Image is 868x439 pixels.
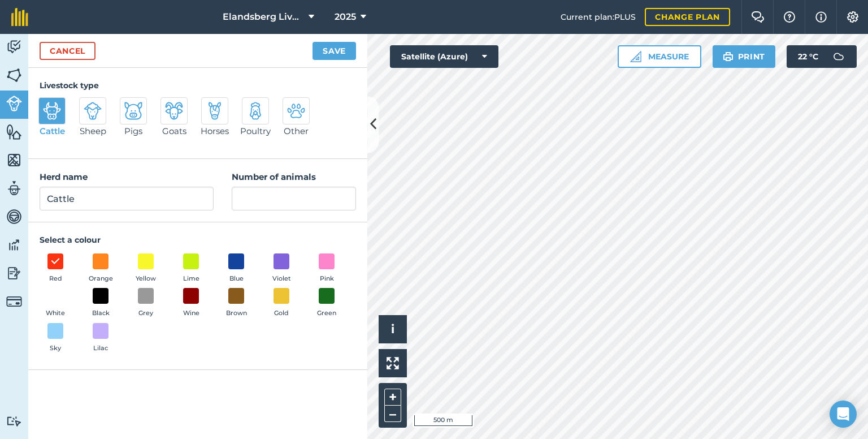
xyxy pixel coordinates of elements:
img: svg+xml;base64,PHN2ZyB4bWxucz0iaHR0cDovL3d3dy53My5vcmcvMjAwMC9zdmciIHdpZHRoPSIxOSIgaGVpZ2h0PSIyNC... [723,50,734,63]
button: Lime [175,253,207,284]
button: Violet [266,253,297,284]
img: svg+xml;base64,PD94bWwgdmVyc2lvbj0iMS4wIiBlbmNvZGluZz0idXRmLTgiPz4KPCEtLSBHZW5lcmF0b3I6IEFkb2JlIE... [246,102,264,120]
button: Satellite (Azure) [390,45,498,68]
button: Yellow [130,253,162,284]
img: svg+xml;base64,PD94bWwgdmVyc2lvbj0iMS4wIiBlbmNvZGluZz0idXRmLTgiPz4KPCEtLSBHZW5lcmF0b3I6IEFkb2JlIE... [6,96,22,111]
button: Orange [85,253,116,284]
span: Black [92,308,110,319]
button: Grey [130,288,162,319]
button: Measure [618,45,701,68]
span: Yellow [136,274,156,284]
img: svg+xml;base64,PD94bWwgdmVyc2lvbj0iMS4wIiBlbmNvZGluZz0idXRmLTgiPz4KPCEtLSBHZW5lcmF0b3I6IEFkb2JlIE... [6,180,22,197]
button: Save [313,42,356,60]
span: Orange [89,274,113,284]
button: Gold [266,288,297,319]
img: A question mark icon [783,11,796,23]
img: svg+xml;base64,PD94bWwgdmVyc2lvbj0iMS4wIiBlbmNvZGluZz0idXRmLTgiPz4KPCEtLSBHZW5lcmF0b3I6IEFkb2JlIE... [206,102,224,120]
img: svg+xml;base64,PHN2ZyB4bWxucz0iaHR0cDovL3d3dy53My5vcmcvMjAwMC9zdmciIHdpZHRoPSI1NiIgaGVpZ2h0PSI2MC... [6,123,22,140]
button: Blue [220,253,252,284]
span: Horses [201,124,229,138]
img: svg+xml;base64,PHN2ZyB4bWxucz0iaHR0cDovL3d3dy53My5vcmcvMjAwMC9zdmciIHdpZHRoPSIxNyIgaGVpZ2h0PSIxNy... [815,10,827,24]
img: svg+xml;base64,PD94bWwgdmVyc2lvbj0iMS4wIiBlbmNvZGluZz0idXRmLTgiPz4KPCEtLSBHZW5lcmF0b3I6IEFkb2JlIE... [84,102,102,120]
a: Change plan [645,8,730,26]
img: svg+xml;base64,PD94bWwgdmVyc2lvbj0iMS4wIiBlbmNvZGluZz0idXRmLTgiPz4KPCEtLSBHZW5lcmF0b3I6IEFkb2JlIE... [6,265,22,282]
span: White [46,308,65,319]
img: svg+xml;base64,PD94bWwgdmVyc2lvbj0iMS4wIiBlbmNvZGluZz0idXRmLTgiPz4KPCEtLSBHZW5lcmF0b3I6IEFkb2JlIE... [6,38,22,55]
span: Goats [162,124,186,138]
span: Green [317,308,336,319]
span: Sky [50,343,61,354]
strong: Select a colour [40,235,101,245]
img: Ruler icon [630,51,641,62]
span: 22 ° C [798,45,818,68]
img: Four arrows, one pointing top left, one top right, one bottom right and the last bottom left [387,357,399,369]
img: A cog icon [846,11,860,23]
img: Two speech bubbles overlapping with the left bubble in the forefront [751,11,765,23]
button: Lilac [85,323,116,354]
span: Brown [226,308,247,319]
span: Lime [183,274,199,284]
button: – [384,406,401,422]
span: Gold [274,308,289,319]
img: svg+xml;base64,PD94bWwgdmVyc2lvbj0iMS4wIiBlbmNvZGluZz0idXRmLTgiPz4KPCEtLSBHZW5lcmF0b3I6IEFkb2JlIE... [287,102,305,120]
span: Cattle [40,124,65,138]
span: Sheep [80,124,106,138]
span: 2025 [335,10,356,24]
img: svg+xml;base64,PD94bWwgdmVyc2lvbj0iMS4wIiBlbmNvZGluZz0idXRmLTgiPz4KPCEtLSBHZW5lcmF0b3I6IEFkb2JlIE... [827,45,850,68]
img: svg+xml;base64,PD94bWwgdmVyc2lvbj0iMS4wIiBlbmNvZGluZz0idXRmLTgiPz4KPCEtLSBHZW5lcmF0b3I6IEFkb2JlIE... [43,102,61,120]
button: White [40,288,71,319]
span: i [391,322,394,336]
button: Green [311,288,342,319]
button: Wine [175,288,207,319]
h4: Livestock type [40,79,356,92]
span: Pink [320,274,334,284]
strong: Number of animals [232,171,316,182]
img: svg+xml;base64,PD94bWwgdmVyc2lvbj0iMS4wIiBlbmNvZGluZz0idXRmLTgiPz4KPCEtLSBHZW5lcmF0b3I6IEFkb2JlIE... [165,102,183,120]
img: svg+xml;base64,PHN2ZyB4bWxucz0iaHR0cDovL3d3dy53My5vcmcvMjAwMC9zdmciIHdpZHRoPSI1NiIgaGVpZ2h0PSI2MC... [6,152,22,169]
span: Blue [229,274,244,284]
button: Print [713,45,776,68]
div: Open Intercom Messenger [830,401,857,428]
span: Pigs [124,124,142,138]
img: svg+xml;base64,PD94bWwgdmVyc2lvbj0iMS4wIiBlbmNvZGluZz0idXRmLTgiPz4KPCEtLSBHZW5lcmF0b3I6IEFkb2JlIE... [124,102,142,120]
button: Black [85,288,116,319]
span: Grey [138,308,153,319]
a: Cancel [40,42,96,60]
strong: Herd name [40,171,88,182]
span: Current plan : PLUS [561,11,636,23]
button: Sky [40,323,71,354]
img: svg+xml;base64,PD94bWwgdmVyc2lvbj0iMS4wIiBlbmNvZGluZz0idXRmLTgiPz4KPCEtLSBHZW5lcmF0b3I6IEFkb2JlIE... [6,236,22,253]
span: Other [284,124,309,138]
img: svg+xml;base64,PD94bWwgdmVyc2lvbj0iMS4wIiBlbmNvZGluZz0idXRmLTgiPz4KPCEtLSBHZW5lcmF0b3I6IEFkb2JlIE... [6,294,22,309]
span: Red [49,274,62,284]
span: Violet [272,274,291,284]
button: i [379,315,407,343]
img: svg+xml;base64,PD94bWwgdmVyc2lvbj0iMS4wIiBlbmNvZGluZz0idXRmLTgiPz4KPCEtLSBHZW5lcmF0b3I6IEFkb2JlIE... [6,416,22,427]
img: svg+xml;base64,PD94bWwgdmVyc2lvbj0iMS4wIiBlbmNvZGluZz0idXRmLTgiPz4KPCEtLSBHZW5lcmF0b3I6IEFkb2JlIE... [6,208,22,225]
button: Red [40,253,71,284]
span: Poultry [240,124,271,138]
button: Pink [311,253,342,284]
span: Elandsberg Livestock [223,10,304,24]
button: Brown [220,288,252,319]
button: 22 °C [787,45,857,68]
img: svg+xml;base64,PHN2ZyB4bWxucz0iaHR0cDovL3d3dy53My5vcmcvMjAwMC9zdmciIHdpZHRoPSIxOCIgaGVpZ2h0PSIyNC... [50,255,60,268]
span: Wine [183,308,199,319]
button: + [384,389,401,406]
span: Lilac [93,343,108,354]
img: fieldmargin Logo [11,8,28,26]
img: svg+xml;base64,PHN2ZyB4bWxucz0iaHR0cDovL3d3dy53My5vcmcvMjAwMC9zdmciIHdpZHRoPSI1NiIgaGVpZ2h0PSI2MC... [6,67,22,84]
